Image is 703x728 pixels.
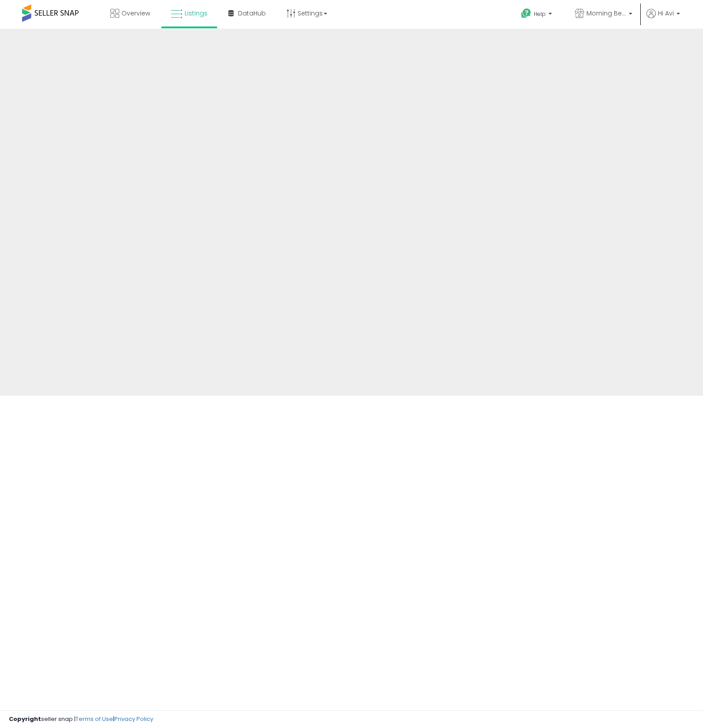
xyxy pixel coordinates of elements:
span: DataHub [238,9,266,18]
span: Listings [185,9,208,18]
a: Help [514,1,561,29]
span: Help [534,10,546,18]
i: Get Help [521,8,532,19]
a: Hi Avi [646,9,680,29]
span: Morning Beauty [586,9,626,18]
span: Hi Avi [658,9,674,18]
span: Overview [121,9,150,18]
